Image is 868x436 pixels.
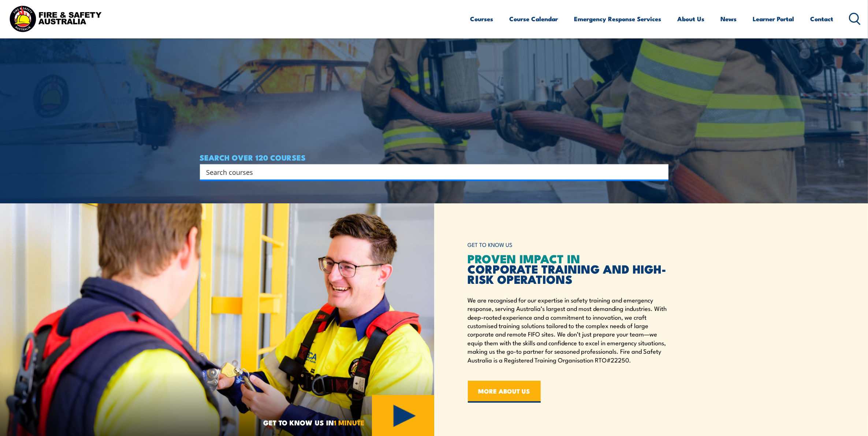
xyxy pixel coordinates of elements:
input: Search input [206,166,652,177]
button: Search magnifier button [656,167,666,177]
h4: SEARCH OVER 120 COURSES [200,153,668,161]
p: We are recognised for our expertise in safety training and emergency response, serving Australia’... [468,296,668,364]
a: MORE ABOUT US [468,381,541,403]
a: News [721,9,737,29]
a: Courses [470,9,493,29]
a: About Us [678,9,705,29]
h6: GET TO KNOW US [468,238,668,252]
form: Search form [208,167,654,177]
span: PROVEN IMPACT IN [468,249,581,267]
span: GET TO KNOW US IN [263,419,365,426]
a: Learner Portal [753,9,794,29]
strong: 1 MINUTE [334,417,365,428]
a: Contact [811,9,834,29]
h2: CORPORATE TRAINING AND HIGH-RISK OPERATIONS [468,253,668,284]
a: Emergency Response Services [574,9,662,29]
a: Course Calendar [510,9,558,29]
